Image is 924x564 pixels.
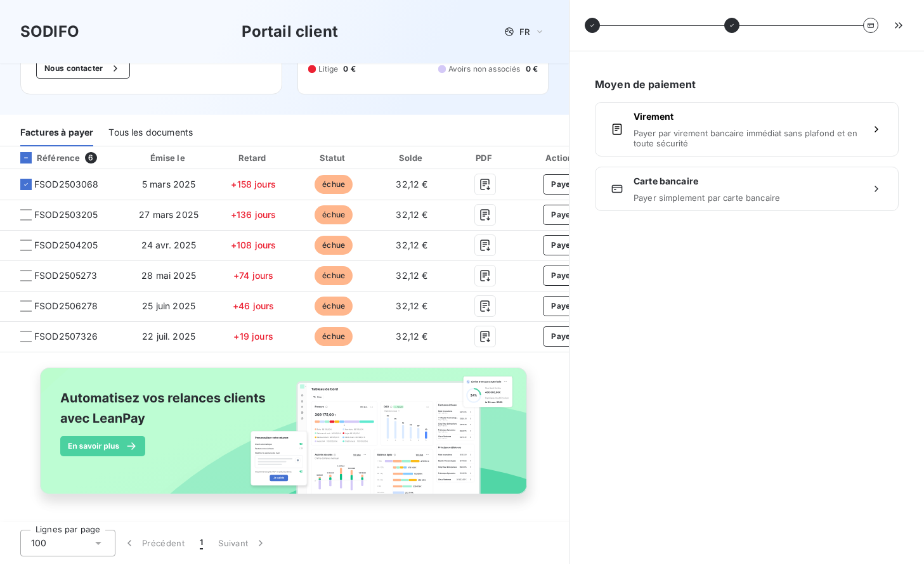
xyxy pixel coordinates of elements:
[634,175,860,188] span: Carte bancaire
[34,239,98,252] span: FSOD2504205
[543,296,582,316] button: Payer
[242,20,338,43] h3: Portail client
[523,151,603,164] div: Actions
[543,174,582,195] button: Payer
[543,326,582,347] button: Payer
[142,300,195,311] span: 25 juin 2025
[396,300,427,311] span: 32,12 €
[141,240,197,250] span: 24 avr. 2025
[34,178,99,191] span: FSOD2503068
[231,209,277,220] span: +136 jours
[634,110,860,123] span: Virement
[36,58,130,79] button: Nous contacter
[376,151,448,164] div: Solde
[396,270,427,281] span: 32,12 €
[343,63,355,75] span: 0 €
[142,179,196,189] span: 5 mars 2025
[34,208,98,221] span: FSOD2503205
[29,360,541,516] img: banner
[31,537,46,549] span: 100
[216,151,292,164] div: Retard
[318,63,339,75] span: Litige
[20,120,93,146] div: Factures à payer
[526,63,538,75] span: 0 €
[192,530,211,556] button: 1
[315,175,353,194] span: échue
[10,152,80,163] div: Référence
[448,63,521,75] span: Avoirs non associés
[108,120,193,146] div: Tous les documents
[396,209,427,220] span: 32,12 €
[139,209,198,220] span: 27 mars 2025
[231,240,277,250] span: +108 jours
[315,236,353,255] span: échue
[297,151,371,164] div: Statut
[233,270,273,281] span: +74 jours
[127,151,211,164] div: Émise le
[543,266,582,286] button: Payer
[85,152,96,163] span: 6
[396,331,427,342] span: 32,12 €
[141,270,196,281] span: 28 mai 2025
[543,235,582,255] button: Payer
[200,537,203,549] span: 1
[34,269,98,282] span: FSOD2505273
[115,530,192,556] button: Précédent
[142,331,195,342] span: 22 juil. 2025
[233,331,273,342] span: +19 jours
[34,300,98,312] span: FSOD2506278
[315,327,353,346] span: échue
[519,27,530,37] span: FR
[233,300,274,311] span: +46 jours
[231,179,276,189] span: +158 jours
[34,330,98,343] span: FSOD2507326
[20,20,79,43] h3: SODIFO
[396,240,427,250] span: 32,12 €
[315,266,353,285] span: échue
[543,205,582,225] button: Payer
[396,179,427,189] span: 32,12 €
[453,151,517,164] div: PDF
[315,297,353,316] span: échue
[634,193,860,203] span: Payer simplement par carte bancaire
[595,77,899,92] h6: Moyen de paiement
[211,530,275,556] button: Suivant
[315,205,353,224] span: échue
[634,128,860,148] span: Payer par virement bancaire immédiat sans plafond et en toute sécurité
